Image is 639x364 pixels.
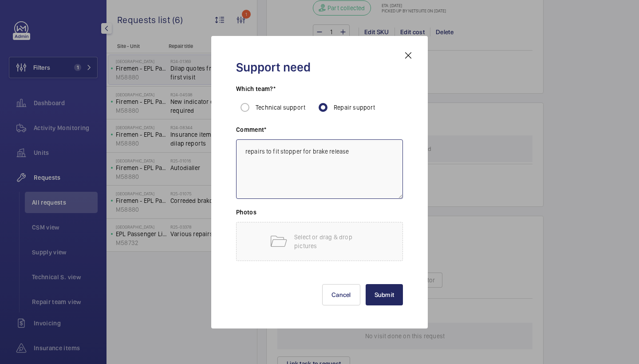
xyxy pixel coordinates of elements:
[256,104,305,111] span: Technical support
[236,125,403,139] h3: Comment*
[236,84,403,99] h3: Which team?*
[236,59,403,75] h2: Support need
[334,104,375,111] span: Repair support
[322,284,360,305] button: Cancel
[294,233,370,250] p: Select or drag & drop pictures
[366,284,403,305] button: Submit
[236,208,403,222] h3: Photos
